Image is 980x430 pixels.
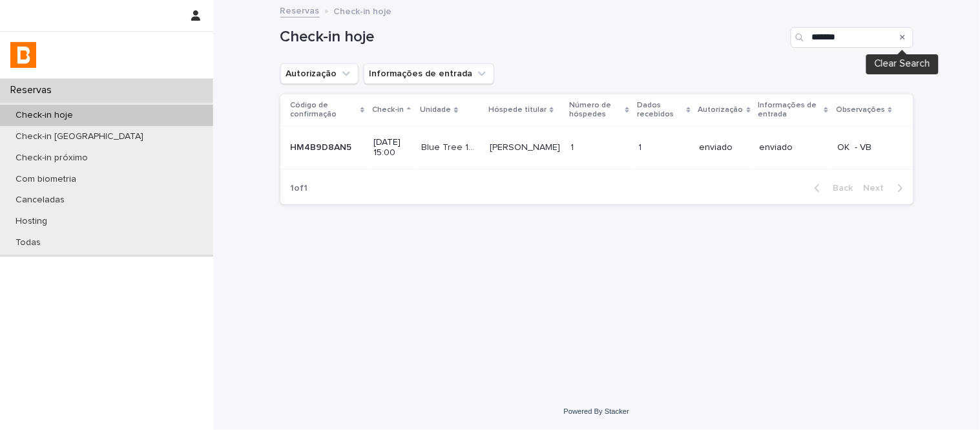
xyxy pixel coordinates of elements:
p: Check-in próximo [5,153,98,164]
a: Powered By Stacker [564,407,629,415]
p: enviado [700,142,749,153]
p: Informações de entrada [758,98,821,122]
p: enviado [760,142,827,153]
p: Check-in hoje [334,3,392,17]
p: Hóspede titular [488,103,547,117]
p: [DATE] 15:00 [373,137,411,159]
p: Unidade [420,103,451,117]
p: Dados recebidos [637,98,683,122]
p: Check-in [GEOGRAPHIC_DATA] [5,131,154,142]
button: Back [804,182,859,194]
p: Autorização [698,103,744,117]
p: 1 [570,140,576,153]
p: Check-in hoje [5,110,83,121]
input: Search [791,27,913,48]
span: Back [826,184,853,193]
p: Número de hóspedes [569,98,622,122]
button: Autorização [280,63,359,84]
p: 1 [638,140,644,153]
h1: Check-in hoje [280,28,786,47]
p: Reservas [5,84,62,96]
p: HM4B9D8AN5 [291,140,355,153]
p: 1 of 1 [280,173,318,204]
a: Reservas [280,3,320,17]
img: zVaNuJHRTjyIjT5M9Xd5 [10,42,36,68]
span: Next [864,184,892,193]
button: Next [859,182,913,194]
p: Todas [5,237,51,248]
p: Marina Oliveira [490,140,563,153]
p: Código de confirmação [291,98,357,122]
p: Blue Tree 1609 [421,140,482,153]
p: Com biometria [5,174,87,185]
p: Check-in [372,103,404,117]
p: Hosting [5,216,57,227]
p: Canceladas [5,195,75,206]
tr: HM4B9D8AN5HM4B9D8AN5 [DATE] 15:00Blue Tree 1609Blue Tree 1609 [PERSON_NAME][PERSON_NAME] 11 11 en... [280,126,913,169]
p: Observações [836,103,885,117]
button: Informações de entrada [364,63,494,84]
p: OK - VB [837,142,892,153]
